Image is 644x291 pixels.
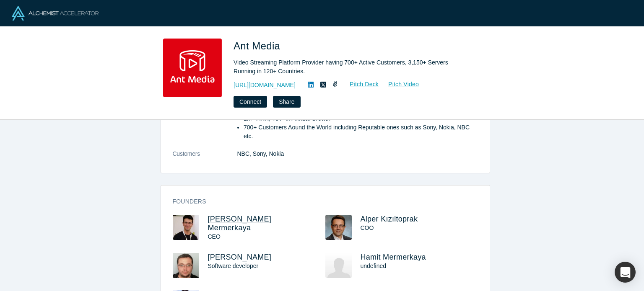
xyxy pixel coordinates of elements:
[12,6,99,21] img: Alchemist Logo
[244,123,478,141] li: 700+ Customers Aound the World including Reputable ones such as Sony, Nokia, NBC etc.
[273,96,300,108] button: Share
[208,263,259,269] span: Software developer
[208,253,272,261] a: [PERSON_NAME]
[173,215,199,240] img: Ahmet Oguz Mermerkaya's Profile Image
[234,81,296,90] a: [URL][DOMAIN_NAME]
[173,106,237,149] dt: Highlights
[325,253,352,278] img: Hamit Mermerkaya's Profile Image
[361,253,426,261] a: Hamit Mermerkaya
[208,233,221,240] span: CEO
[237,149,478,158] dd: NBC, Sony, Nokia
[234,58,468,76] div: Video Streaming Platform Provider having 700+ Active Customers, 3,150+ Servers Running in 120+ Co...
[234,96,267,108] button: Connect
[379,80,419,89] a: Pitch Video
[208,215,272,232] a: [PERSON_NAME] Mermerkaya
[173,149,237,167] dt: Customers
[361,263,387,269] span: undefined
[163,39,222,97] img: Ant Media's Logo
[325,215,352,240] img: Alper Kızıltoprak's Profile Image
[173,253,199,278] img: Burak Kekec's Profile Image
[234,40,283,52] span: Ant Media
[340,80,379,89] a: Pitch Deck
[361,224,374,231] span: COO
[173,197,466,206] h3: Founders
[361,215,418,223] a: Alper Kızıltoprak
